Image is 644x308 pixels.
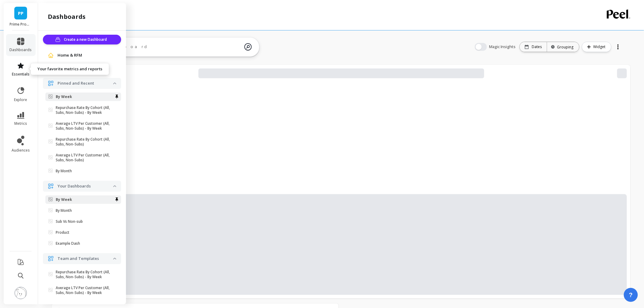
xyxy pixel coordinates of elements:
[56,121,113,131] p: Average LTV Per Customer (All, Subs, Non-Subs) - By Week
[48,80,54,86] img: navigation item icon
[58,66,116,72] a: View all dashboards
[43,35,121,44] button: Create a new Dashboard
[553,44,574,50] div: Grouping
[56,94,72,99] p: By Week
[58,183,113,189] p: Your Dashboards
[56,169,72,173] p: By Month
[593,44,607,50] span: Widget
[58,256,113,262] p: Team and Templates
[532,44,542,49] p: Dates
[14,121,27,126] span: metrics
[15,287,27,299] img: profile picture
[12,72,30,77] span: essentials
[58,80,113,86] p: Pinned and Recent
[56,153,113,163] p: Average LTV Per Customer (All, Subs, Non-Subs)
[12,148,30,153] span: audiences
[56,219,83,224] p: Sub Vs Non-sub
[113,258,116,260] img: down caret icon
[624,288,638,302] button: ?
[48,66,54,72] img: navigation item icon
[56,230,69,235] p: Product
[48,12,86,21] h2: dashboards
[10,47,32,52] span: dashboards
[56,197,72,202] p: By Week
[10,22,32,27] p: Prime Prometics™
[56,137,113,147] p: Repurchase Rate By Cohort (All, Subs, Non-Subs)
[56,241,80,246] p: Example Dash
[113,82,116,84] img: down caret icon
[48,52,54,58] img: navigation item icon
[56,105,113,115] p: Repurchase Rate By Cohort (All, Subs, Non-Subs) - By Week
[14,97,27,102] span: explore
[56,208,72,213] p: By Month
[582,42,611,52] button: Widget
[18,10,23,17] span: PP
[48,183,54,189] img: navigation item icon
[244,39,252,55] img: magic search icon
[58,52,82,58] span: Home & RFM
[56,270,113,279] p: Repurchase Rate By Cohort (All, Subs, Non-Subs) - By Week
[58,66,97,72] span: View all dashboards
[113,185,116,187] img: down caret icon
[48,256,54,262] img: navigation item icon
[489,44,517,50] span: Magic Insights
[56,285,113,295] p: Average LTV Per Customer (All, Subs, Non-Subs) - By Week
[629,291,633,299] span: ?
[64,37,109,43] span: Create a new Dashboard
